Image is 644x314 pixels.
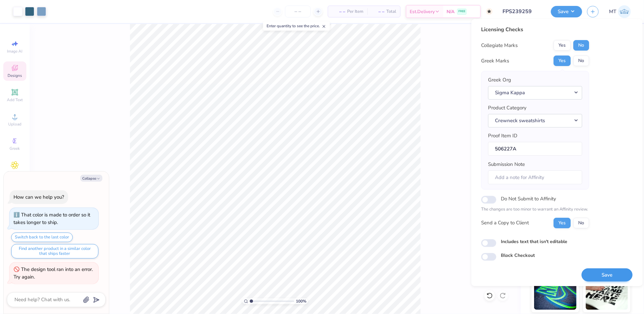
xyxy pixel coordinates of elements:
[410,8,435,15] span: Est. Delivery
[488,86,582,100] button: Sigma Kappa
[618,5,631,18] img: Michelle Tapire
[7,97,23,102] span: Add Text
[481,26,589,34] div: Licensing Checks
[13,194,64,200] div: How can we help you?
[574,56,589,66] button: No
[488,104,527,112] label: Product Category
[488,170,582,185] input: Add a note for Affinity
[11,233,73,242] button: Switch back to the last color
[554,40,571,51] button: Yes
[586,277,628,310] img: Water based Ink
[501,252,535,259] label: Block Checkout
[8,122,21,127] span: Upload
[481,42,518,49] div: Collegiate Marks
[554,56,571,66] button: Yes
[609,8,616,15] span: MT
[488,161,525,168] label: Submission Note
[481,219,529,227] div: Send a Copy to Client
[574,40,589,51] button: No
[10,146,20,151] span: Greek
[13,212,90,226] div: That color is made to order so it takes longer to ship.
[263,21,330,31] div: Enter quantity to see the price.
[8,73,22,78] span: Designs
[386,8,396,15] span: Total
[488,132,518,140] label: Proof Item ID
[554,218,571,228] button: Yes
[285,6,311,17] input: – –
[574,218,589,228] button: No
[80,175,102,182] button: Collapse
[447,8,454,15] span: N/A
[11,244,98,258] button: Find another product in a similar color that ships faster
[609,5,631,18] a: MT
[347,8,363,15] span: Per Item
[332,8,345,15] span: – –
[481,206,589,213] p: The changes are too minor to warrant an Affinity review.
[13,266,93,280] div: The design tool ran into an error. Try again.
[488,114,582,127] button: Crewneck sweatshirts
[551,6,582,17] button: Save
[481,57,509,65] div: Greek Marks
[458,9,465,14] span: FREE
[488,76,511,84] label: Greek Org
[296,298,306,304] span: 100 %
[7,49,23,54] span: Image AI
[501,194,556,203] label: Do Not Submit to Affinity
[371,8,384,15] span: – –
[582,268,633,282] button: Save
[534,277,577,310] img: Glow in the Dark Ink
[498,5,546,18] input: Untitled Design
[3,170,26,181] span: Clipart & logos
[501,238,568,245] label: Includes text that isn't editable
